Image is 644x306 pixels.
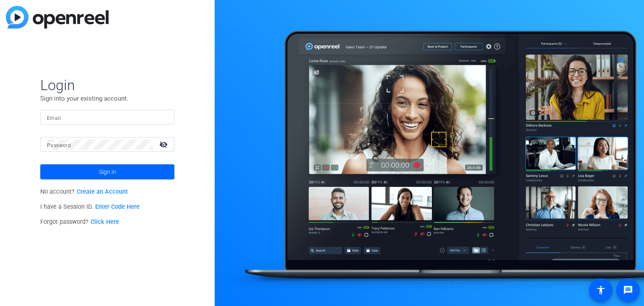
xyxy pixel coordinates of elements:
[40,203,140,210] span: I have a Session ID.
[47,112,168,122] input: Enter Email Address
[95,203,140,210] a: Enter Code Here
[623,285,633,295] mat-icon: message
[596,285,606,295] mat-icon: accessibility
[40,164,174,179] button: Sign in
[47,143,71,148] mat-label: Password
[77,188,128,195] a: Create an Account
[47,115,61,121] mat-label: Email
[154,138,174,150] mat-icon: visibility_off
[91,218,119,226] a: Click Here
[6,6,109,29] img: blue-gradient.svg
[99,161,116,182] span: Sign in
[40,218,119,226] span: Forgot password?
[40,188,128,195] span: No account?
[40,76,174,94] span: Login
[40,94,174,103] p: Sign into your existing account.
